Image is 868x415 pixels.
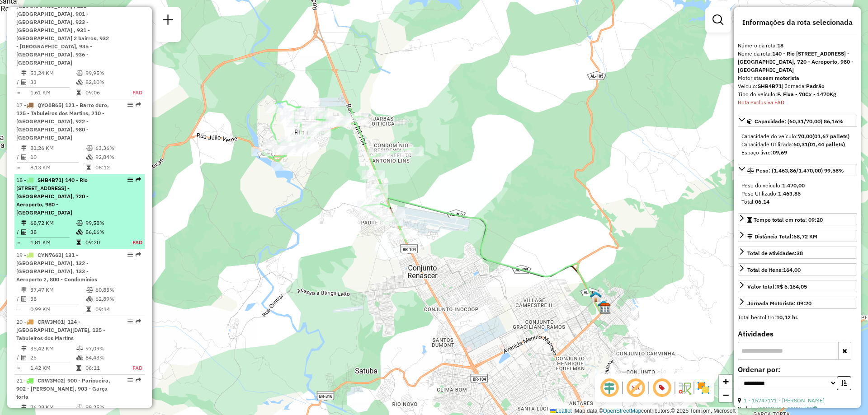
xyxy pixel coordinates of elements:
span: CRW3M02 [38,377,64,384]
div: Espaço livre: [741,149,854,157]
td: 60,83% [95,285,141,294]
span: Exibir número da rota [651,377,673,399]
a: 11036734, 11035703 [759,405,817,412]
td: 99,95% [85,69,123,78]
i: % de utilização do peso [86,145,93,151]
td: 82,10% [85,78,123,87]
label: Ordenar por: [738,364,857,375]
i: Total de Atividades [21,229,27,235]
td: = [16,163,21,172]
em: Opções [127,319,133,324]
td: 38 [30,228,76,237]
td: FAD [123,364,143,373]
span: QYO8B65 [38,102,61,108]
em: Rota exportada [136,378,141,383]
div: Jornada Motorista: 09:20 [747,299,811,308]
i: % de utilização da cubagem [76,355,83,360]
td: 1,42 KM [30,364,76,373]
span: 21 - [16,377,110,400]
a: Zoom out [719,388,732,402]
div: Nome da rota: [738,50,857,74]
a: 1 - 15747171 - [PERSON_NAME] [744,397,825,404]
td: = [16,364,21,373]
a: Capacidade: (60,31/70,00) 86,16% [738,115,857,127]
span: | 140 - Rio [STREET_ADDRESS] - [GEOGRAPHIC_DATA], 720 - Aeroporto, 980 - [GEOGRAPHIC_DATA] [16,177,89,216]
i: Total de Atividades [21,79,27,85]
div: Rota exclusiva FAD [738,98,857,107]
i: Tempo total em rota [86,165,91,170]
button: Ordem crescente [837,376,851,390]
span: Ocultar deslocamento [599,377,620,399]
img: CDD Maceio [599,303,611,314]
td: 09:20 [85,238,123,247]
strong: 06,14 [755,198,769,205]
img: Exibir/Ocultar setores [696,381,711,395]
em: Opções [127,378,133,383]
td: 0,99 KM [30,305,86,314]
a: Distância Total:68,72 KM [738,230,857,242]
td: 99,25% [85,403,123,412]
i: % de utilização do peso [86,287,93,293]
td: 68,72 KM [30,219,76,228]
td: 81,26 KM [30,144,86,153]
a: Peso: (1.463,86/1.470,00) 99,58% [738,164,857,176]
td: / [16,153,21,162]
div: Capacidade Utilizada: [741,140,854,149]
div: Capacidade do veículo: [741,132,854,140]
span: | Jornada: [782,83,825,89]
div: Map data © contributors,© 2025 TomTom, Microsoft [548,407,738,415]
strong: 38 [797,250,803,256]
td: 33 [30,78,76,87]
td: 06:11 [85,364,123,373]
strong: 140 - Rio [STREET_ADDRESS] - [GEOGRAPHIC_DATA], 720 - Aeroporto, 980 - [GEOGRAPHIC_DATA] [738,50,854,73]
strong: SHB4B71 [758,83,782,89]
td: 09:14 [95,305,141,314]
em: Rota exportada [136,252,141,257]
td: 25 [30,353,76,362]
i: Distância Total [21,145,27,151]
span: 19 - [16,252,97,283]
td: 86,16% [85,228,123,237]
i: % de utilização do peso [76,346,83,351]
i: Distância Total [21,346,27,351]
i: Distância Total [21,220,27,226]
strong: 70,00 [798,133,812,140]
strong: 164,00 [783,266,801,273]
strong: R$ 6.164,05 [776,283,807,290]
td: = [16,305,21,314]
i: Total de Atividades [21,154,27,160]
i: Tempo total em rota [76,240,81,245]
span: − [723,389,729,401]
i: Observações [813,406,817,411]
span: Capacidade: (60,31/70,00) 86,16% [755,118,844,125]
strong: (01,44 pallets) [808,141,845,148]
i: Distância Total [21,287,27,293]
td: 92,84% [95,153,141,162]
span: 17 - [16,102,109,141]
div: Número da rota: [738,42,857,50]
span: Tempo total em rota: 09:20 [754,216,823,223]
img: FAD CDD Maceio [598,300,609,312]
span: 18 - [16,177,89,216]
img: Fluxo de ruas [677,381,692,395]
td: 76,38 KM [30,403,76,412]
div: Pedidos: [738,405,857,413]
td: 62,89% [95,294,141,303]
a: Valor total:R$ 6.164,05 [738,280,857,292]
img: UDC zumpy [590,291,602,303]
td: 97,09% [85,344,123,353]
i: Distância Total [21,405,27,410]
td: FAD [123,238,143,247]
strong: 10,12 hL [776,314,798,321]
td: 38 [30,294,86,303]
span: | 121 - Barro duro, 125 - Tabuleiros dos Martins, 210 - [GEOGRAPHIC_DATA], 922 - [GEOGRAPHIC_DATA... [16,102,109,141]
i: % de utilização da cubagem [86,296,93,302]
div: Peso Utilizado: [741,190,854,198]
strong: 09,69 [773,149,787,156]
td: FAD [123,88,143,97]
span: CRW3M01 [38,318,64,325]
span: 20 - [16,318,105,341]
td: = [16,238,21,247]
strong: 1.470,00 [782,182,805,189]
span: | [573,408,575,414]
